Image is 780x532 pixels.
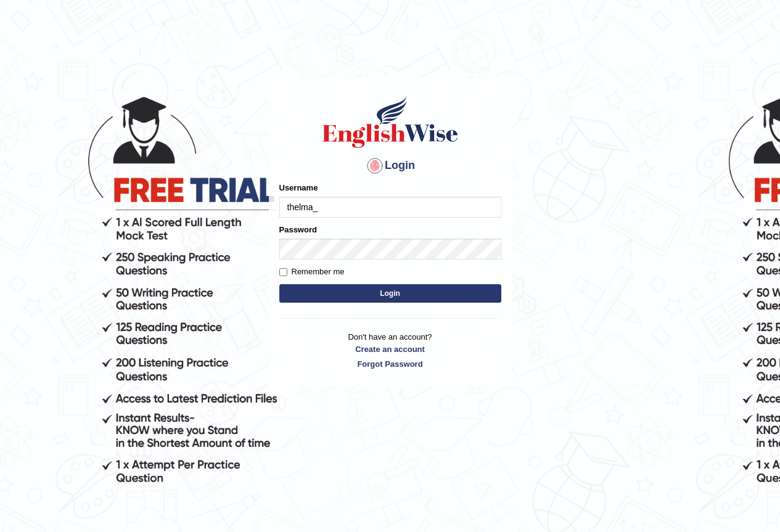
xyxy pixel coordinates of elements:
[279,182,318,194] label: Username
[279,268,287,276] input: Remember me
[279,331,501,369] p: Don't have an account?
[320,94,461,150] img: Logo of English Wise sign in for intelligent practice with AI
[279,156,501,176] h4: Login
[279,358,501,370] a: Forgot Password
[279,343,501,355] a: Create an account
[279,284,501,303] button: Login
[279,266,345,278] label: Remember me
[279,224,317,235] label: Password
